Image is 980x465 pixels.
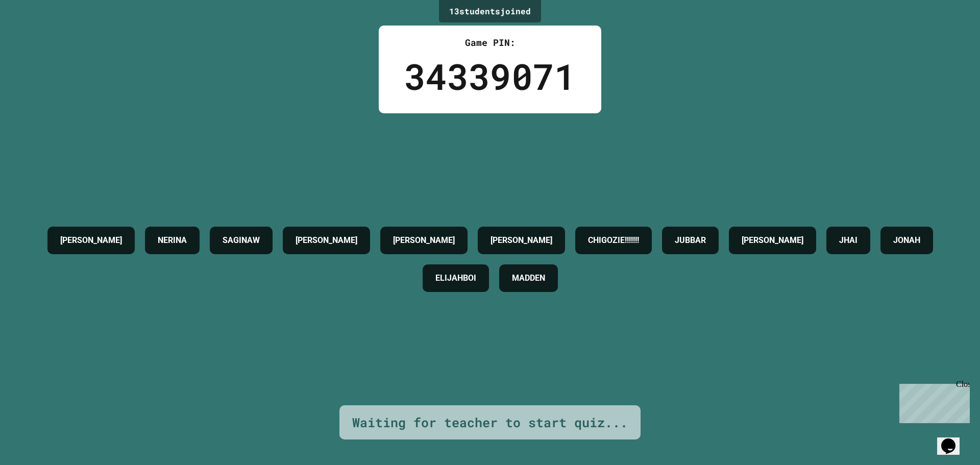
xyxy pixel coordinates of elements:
[839,234,857,247] h4: JHAI
[404,50,576,103] div: 34339071
[4,4,70,65] div: Chat with us now!Close
[158,234,187,247] h4: NERINA
[296,234,357,247] h4: [PERSON_NAME]
[60,234,122,247] h4: [PERSON_NAME]
[742,234,803,247] h4: [PERSON_NAME]
[404,36,576,50] div: Game PIN:
[937,424,970,455] iframe: chat widget
[435,272,476,284] h4: ELIJAHBOI
[491,234,552,247] h4: [PERSON_NAME]
[223,234,260,247] h4: SAGINAW
[675,234,706,247] h4: JUBBAR
[352,413,628,432] div: Waiting for teacher to start quiz...
[893,234,920,247] h4: JONAH
[895,380,970,423] iframe: chat widget
[393,234,455,247] h4: [PERSON_NAME]
[588,234,639,247] h4: CHIGOZIE!!!!!!!
[512,272,545,284] h4: MADDEN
